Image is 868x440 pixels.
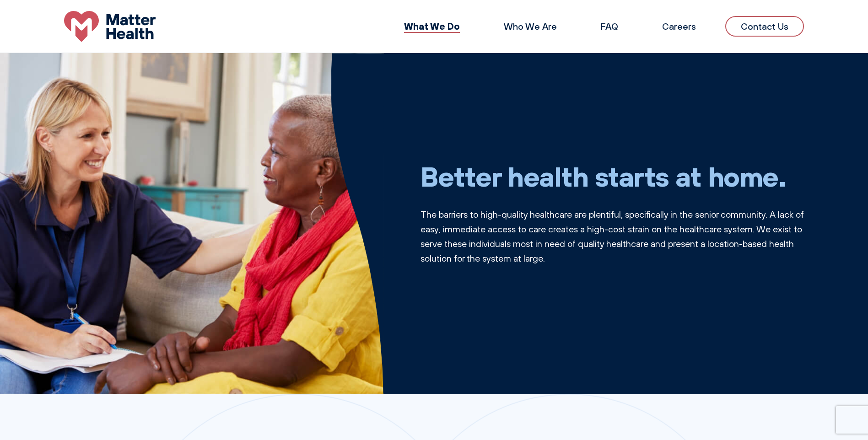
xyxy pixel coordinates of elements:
[725,16,804,37] a: Contact Us
[504,21,557,32] a: Who We Are
[601,21,618,32] a: FAQ
[404,20,460,32] a: What We Do
[662,21,696,32] a: Careers
[421,160,804,193] h1: Better health starts at home.
[421,207,804,266] p: The barriers to high-quality healthcare are plentiful, specifically in the senior community. A la...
